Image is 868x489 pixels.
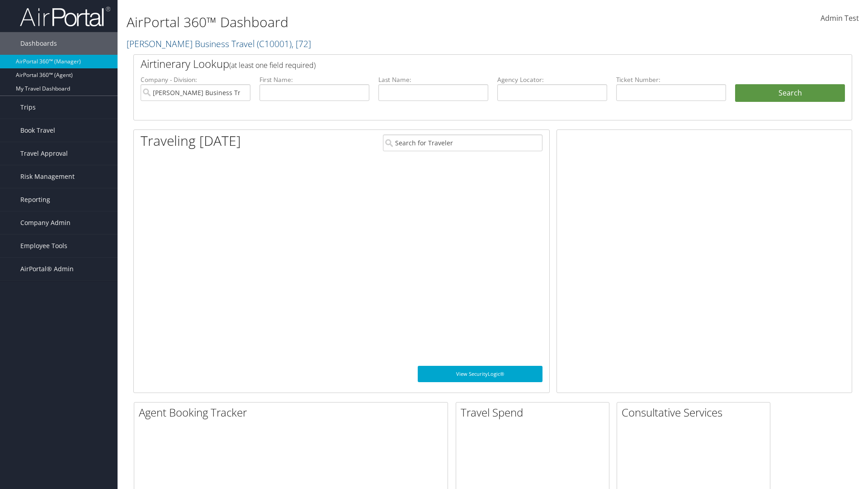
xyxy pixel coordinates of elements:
[20,142,68,165] span: Travel Approval
[20,188,50,211] span: Reporting
[259,75,369,84] label: First Name:
[20,119,55,142] span: Book Travel
[20,6,110,27] img: airportal-logo.png
[229,60,316,70] span: (at least one field required)
[127,38,311,50] a: [PERSON_NAME] Business Travel
[141,56,785,72] h2: Airtinerary Lookup
[735,84,845,102] button: Search
[821,5,859,33] a: Admin Test
[821,13,859,23] span: Admin Test
[141,131,241,150] h1: Traveling [DATE]
[141,75,250,84] label: Company - Division:
[461,405,609,420] h2: Travel Spend
[378,75,488,84] label: Last Name:
[20,96,36,119] span: Trips
[20,211,71,234] span: Company Admin
[20,235,67,257] span: Employee Tools
[622,405,770,420] h2: Consultative Services
[383,134,542,151] input: Search for Traveler
[497,75,607,84] label: Agency Locator:
[139,405,448,420] h2: Agent Booking Tracker
[292,38,311,50] span: , [ 72 ]
[127,13,615,32] h1: AirPortal 360™ Dashboard
[20,165,75,188] span: Risk Management
[20,32,57,55] span: Dashboards
[257,38,292,50] span: ( C10001 )
[418,366,542,382] a: View SecurityLogic®
[616,75,726,84] label: Ticket Number:
[20,258,74,280] span: AirPortal® Admin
